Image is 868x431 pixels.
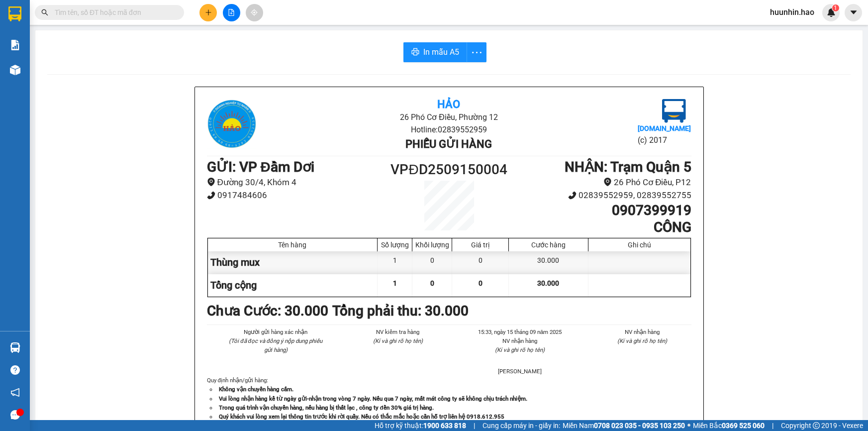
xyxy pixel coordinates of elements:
span: message [10,410,20,420]
span: Miền Bắc [693,420,765,431]
span: caret-down [849,8,858,17]
img: logo-vxr [8,6,21,21]
span: huunhin.hao [762,6,822,18]
strong: 0369 525 060 [722,422,765,430]
span: more [467,46,486,59]
div: Số lượng [380,241,409,249]
span: | [772,420,773,431]
span: question-circle [10,365,20,375]
strong: Quý khách vui lòng xem lại thông tin trước khi rời quầy. Nếu có thắc mắc hoặc cần hỗ trợ liên hệ ... [219,413,504,420]
span: Cung cấp máy in - giấy in: [482,420,560,431]
b: Tổng phải thu: 30.000 [332,303,469,319]
span: Miền Nam [563,420,685,431]
span: environment [603,178,612,186]
b: NHẬN : Trạm Quận 5 [565,159,691,175]
img: solution-icon [10,40,20,50]
span: 0 [430,279,434,287]
li: NV nhận hàng [471,336,570,345]
span: | [474,420,475,431]
i: (Kí và ghi rõ họ tên) [617,337,667,344]
b: [DOMAIN_NAME] [638,124,691,132]
li: 15:33, ngày 15 tháng 09 năm 2025 [471,327,570,336]
li: NV nhận hàng [593,327,691,336]
span: environment [207,178,215,186]
h1: VPĐD2509150004 [388,159,510,181]
span: notification [10,388,20,397]
img: warehouse-icon [10,65,20,75]
img: logo.jpg [207,99,257,149]
img: icon-new-feature [827,8,836,17]
button: more [467,42,486,62]
span: aim [251,9,258,16]
span: plus [205,9,212,16]
span: phone [207,191,215,200]
input: Tìm tên, số ĐT hoặc mã đơn [55,7,172,18]
div: Ghi chú [591,241,688,249]
li: Hotline: 02839552959 [288,123,610,136]
strong: Không vận chuyển hàng cấm. [219,386,293,393]
strong: Vui lòng nhận hàng kể từ ngày gửi-nhận trong vòng 7 ngày. Nếu qua 7 ngày, mất mát công ty sẽ khôn... [219,395,527,402]
span: 30.000 [537,279,559,287]
h1: 0907399919 [509,202,691,219]
li: (c) 2017 [638,134,691,146]
span: phone [568,191,577,200]
b: GỬI : VP Đầm Dơi [207,159,314,175]
div: 0 [412,251,452,274]
span: search [41,9,48,16]
i: (Tôi đã đọc và đồng ý nộp dung phiếu gửi hàng) [229,337,322,353]
button: printerIn mẫu A5 [403,42,467,62]
div: Cước hàng [511,241,585,249]
span: printer [411,48,419,57]
div: 1 [378,251,412,274]
li: [PERSON_NAME] [471,367,570,376]
button: plus [199,4,217,21]
span: copyright [813,422,820,429]
span: 0 [479,279,482,287]
div: Thùng mux [208,251,378,274]
li: 0917484606 [207,189,388,202]
h1: CÔNG [509,219,691,236]
li: Đường 30/4, Khóm 4 [207,176,388,189]
strong: 0708 023 035 - 0935 103 250 [594,422,685,430]
div: Khối lượng [415,241,449,249]
strong: Trong quá trình vận chuyển hàng, nếu hàng bị thất lạc , công ty đền 30% giá trị hàng. [219,404,434,411]
div: 0 [452,251,509,274]
li: 26 Phó Cơ Điều, Phường 12 [288,111,610,123]
button: file-add [223,4,240,21]
span: ⚪️ [687,424,690,428]
b: Hảo [437,98,460,110]
img: logo.jpg [662,99,686,123]
sup: 1 [832,4,839,11]
li: 02839552959, 02839552755 [509,189,691,202]
li: 26 Phó Cơ Điều, P12 [509,176,691,189]
span: Tổng cộng [210,279,257,291]
b: Phiếu gửi hàng [405,138,492,150]
button: aim [246,4,263,21]
i: (Kí và ghi rõ họ tên) [373,337,423,344]
div: Tên hàng [210,241,375,249]
span: In mẫu A5 [423,46,459,58]
img: warehouse-icon [10,342,20,353]
span: file-add [228,9,235,16]
button: caret-down [845,4,862,21]
span: Hỗ trợ kỹ thuật: [375,420,466,431]
strong: 1900 633 818 [423,422,466,430]
li: Người gửi hàng xác nhận [227,327,325,336]
i: (Kí và ghi rõ họ tên) [495,346,545,353]
span: 1 [393,279,397,287]
div: Quy định nhận/gửi hàng : [207,376,691,421]
li: NV kiểm tra hàng [349,327,447,336]
div: Giá trị [455,241,506,249]
b: Chưa Cước : 30.000 [207,303,328,319]
div: 30.000 [509,251,588,274]
span: 1 [834,4,837,11]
